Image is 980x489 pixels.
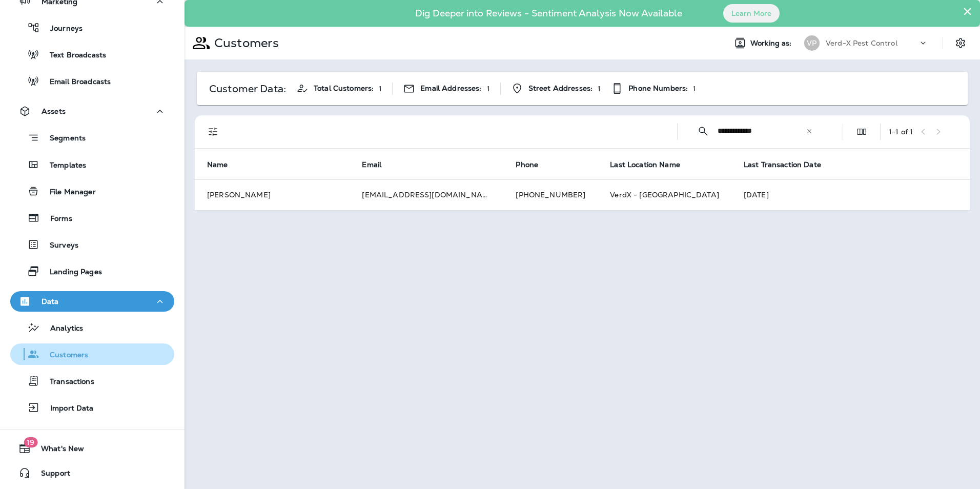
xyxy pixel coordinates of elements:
[10,260,174,282] button: Landing Pages
[40,324,83,334] p: Analytics
[362,160,395,169] span: Email
[210,35,279,51] p: Customers
[744,160,834,169] span: Last Transaction Date
[628,84,688,93] span: Phone Numbers:
[31,444,84,457] span: What's New
[207,160,228,169] span: Name
[42,107,66,115] p: Assets
[610,160,693,169] span: Last Location Name
[10,154,174,175] button: Templates
[10,70,174,92] button: Email Broadcasts
[39,351,88,360] p: Customers
[10,397,174,418] button: Import Data
[487,85,490,93] p: 1
[10,463,174,483] button: Support
[10,17,174,38] button: Journeys
[39,161,86,171] p: Templates
[39,51,106,60] p: Text Broadcasts
[610,160,680,169] span: Last Location Name
[503,179,598,210] td: [PHONE_NUMBER]
[889,128,913,136] div: 1 - 1 of 1
[10,101,174,121] button: Assets
[420,84,481,93] span: Email Addresses:
[40,404,94,414] p: Import Data
[203,121,223,142] button: Filters
[951,34,970,52] button: Settings
[314,84,374,93] span: Total Customers:
[516,160,538,169] span: Phone
[528,84,593,93] span: Street Addresses:
[40,214,72,224] p: Forms
[723,4,780,23] button: Learn More
[195,179,350,210] td: [PERSON_NAME]
[10,127,174,149] button: Segments
[693,121,713,141] button: Collapse Search
[39,188,96,197] p: File Manager
[39,134,86,144] p: Segments
[804,35,820,51] div: VP
[362,160,381,169] span: Email
[10,317,174,338] button: Analytics
[42,297,59,305] p: Data
[10,343,174,365] button: Customers
[598,85,601,93] p: 1
[826,39,897,47] p: Verd-X Pest Control
[379,85,382,93] p: 1
[10,44,174,65] button: Text Broadcasts
[39,268,102,277] p: Landing Pages
[10,234,174,255] button: Surveys
[10,180,174,202] button: File Manager
[10,370,174,392] button: Transactions
[39,77,111,87] p: Email Broadcasts
[610,190,719,199] span: VerdX - [GEOGRAPHIC_DATA]
[385,12,712,15] p: Dig Deeper into Reviews - Sentiment Analysis Now Available
[10,438,174,459] button: 19What's New
[10,207,174,229] button: Forms
[39,241,78,251] p: Surveys
[851,121,872,142] button: Edit Fields
[744,160,821,169] span: Last Transaction Date
[350,179,503,210] td: [EMAIL_ADDRESS][DOMAIN_NAME]
[750,39,794,48] span: Working as:
[731,179,970,210] td: [DATE]
[40,24,83,34] p: Journeys
[209,85,286,93] p: Customer Data:
[207,160,241,169] span: Name
[516,160,552,169] span: Phone
[963,3,972,19] button: Close
[693,85,696,93] p: 1
[31,469,70,481] span: Support
[10,291,174,312] button: Data
[24,437,37,447] span: 19
[39,377,94,387] p: Transactions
